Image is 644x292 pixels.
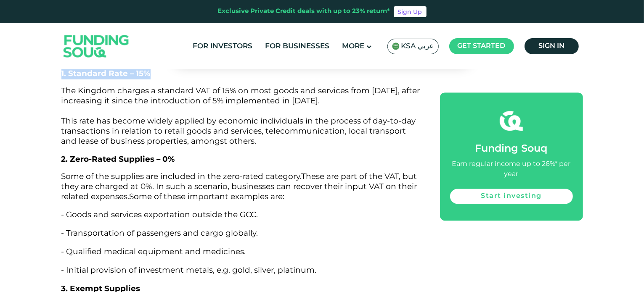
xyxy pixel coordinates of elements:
[61,228,258,238] span: - Transportation of passengers and cargo globally.
[61,68,151,78] span: 1. Standard Rate – 15%
[61,210,258,219] span: - Goods and services exportation outside the GCC.
[218,7,390,16] div: Exclusive Private Credit deals with up to 23% return*
[61,171,417,201] span: These are part of the VAT, but they are charged at 0%. In such a scenario, businesses can recover...
[263,39,332,53] a: For Businesses
[61,265,317,275] span: - Initial provision of investment metals, e.g. gold, silver, platinum.
[61,247,246,256] span: - Qualified medical equipment and medicines.
[61,154,175,164] span: 2. Zero‑Rated Supplies – 0%
[392,42,400,50] img: SA Flag
[450,189,573,204] a: Start investing
[342,43,365,50] span: More
[191,39,255,53] a: For Investors
[394,6,427,17] a: Sign Up
[55,25,138,68] img: Logo
[61,86,420,146] span: The Kingdom charges a standard VAT of 15% on most goods and services from [DATE], after increasin...
[450,159,573,179] div: Earn regular income up to 26%* per year
[401,42,434,51] span: KSA عربي
[475,144,548,154] span: Funding Souq
[500,109,523,132] img: fsicon
[458,43,506,49] span: Get started
[61,171,417,201] span: Some of the supplies are included in the zero-rated category. Some of these important examples are:
[525,38,579,54] a: Sign in
[538,43,564,49] span: Sign in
